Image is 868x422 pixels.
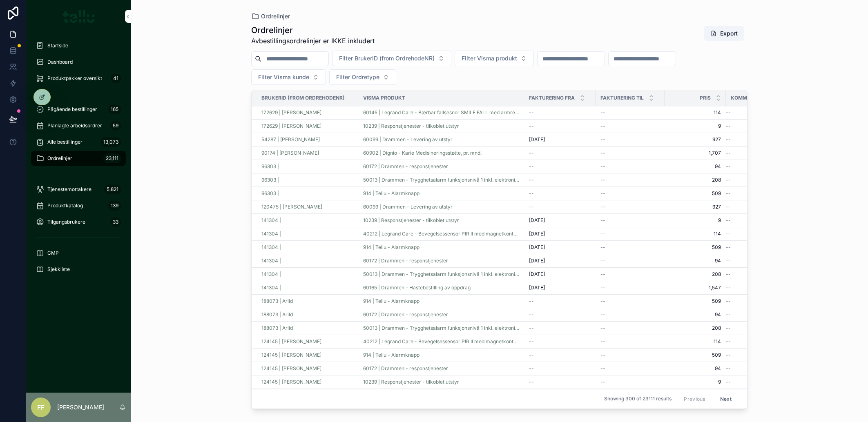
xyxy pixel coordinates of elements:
a: 509 [669,244,721,251]
a: 50013 | Drammen - Trygghetsalarm funksjonsnivå 1 inkl. elektronisk nøkkelboks - Hjemmeboende [363,271,519,278]
span: -- [726,338,731,345]
a: -- [600,311,660,318]
a: 96303 | [261,163,353,170]
span: -- [726,204,731,210]
a: 9 [669,217,721,224]
span: 60172 | Drammen - responstjenester [363,311,448,318]
button: Select Button [332,51,451,66]
a: 54287 | [PERSON_NAME] [261,136,320,143]
a: 10239 | Responstjenester - tilkoblet utstyr [363,217,519,224]
span: -- [529,123,534,129]
a: 141304 | [261,271,353,278]
a: 208 [669,271,721,278]
span: Tjenestemottakere [47,186,91,193]
a: 60172 | Drammen - responstjenester [363,163,519,170]
span: Pågående bestillinger [47,106,97,113]
a: -- [600,217,660,224]
a: 60099 | Drammen - Levering av utstyr [363,204,519,210]
a: 141304 | [261,244,353,251]
span: -- [726,298,731,304]
a: 141304 | [261,271,281,278]
span: -- [529,338,534,345]
a: 141304 | [261,284,281,291]
a: 141304 | [261,284,353,291]
span: -- [600,258,605,264]
a: -- [726,109,778,116]
span: -- [600,244,605,251]
span: 96303 | [261,163,279,170]
a: -- [726,284,778,291]
a: 914 | Tellu - Alarmknapp [363,190,519,197]
div: 5,821 [104,184,121,194]
span: -- [726,163,731,170]
a: 60902 | Dignio - Karie Medisineringsstøtte, pr. mnd. [363,150,519,156]
a: -- [529,163,591,170]
a: 120475 | [PERSON_NAME] [261,204,353,210]
a: 141304 | [261,244,281,251]
a: 172629 | [PERSON_NAME] [261,109,353,116]
a: 9 [669,123,721,129]
a: Startside [31,38,126,53]
a: 96303 | [261,177,353,183]
a: 188073 | Arild [261,298,293,304]
a: Tilgangsbrukere33 [31,215,126,229]
a: 914 | Tellu - Alarmknapp [363,190,419,197]
span: Dashboard [47,59,73,65]
a: 114 [669,231,721,237]
a: 60902 | Dignio - Karie Medisineringsstøtte, pr. mnd. [363,150,482,156]
div: scrollable content [26,33,131,287]
a: 172629 | [PERSON_NAME] [261,109,321,116]
a: 914 | Tellu - Alarmknapp [363,244,419,251]
a: 10239 | Responstjenester - tilkoblet utstyr [363,217,459,224]
span: 188073 | Arild [261,325,293,331]
a: -- [600,123,660,129]
span: -- [600,136,605,143]
span: 60172 | Drammen - responstjenester [363,163,448,170]
a: 90174 | [PERSON_NAME] [261,150,319,156]
span: 114 [669,338,721,345]
a: 509 [669,298,721,304]
a: -- [726,271,778,278]
span: Alle bestillinger [47,139,83,145]
a: 188073 | Arild [261,311,353,318]
a: -- [529,338,591,345]
span: -- [529,177,534,183]
span: -- [726,311,731,318]
span: Sjekkliste [47,266,70,273]
a: 50013 | Drammen - Trygghetsalarm funksjonsnivå 1 inkl. elektronisk nøkkelboks - Hjemmeboende [363,177,519,183]
span: 94 [669,311,721,318]
a: [DATE] [529,258,591,264]
span: -- [529,150,534,156]
a: Alle bestillinger13,073 [31,135,126,149]
span: -- [600,163,605,170]
span: [DATE] [529,217,545,224]
a: 60172 | Drammen - responstjenester [363,258,448,264]
span: [DATE] [529,271,545,278]
a: -- [726,190,778,197]
a: -- [600,298,660,304]
span: Filter Visma kunde [258,73,309,81]
a: -- [726,123,778,129]
a: 141304 | [261,258,353,264]
a: 188073 | Arild [261,325,353,331]
a: -- [529,150,591,156]
a: 1,547 [669,284,721,291]
span: -- [600,311,605,318]
a: Pågående bestillinger165 [31,102,126,117]
a: 124145 | [PERSON_NAME] [261,352,353,358]
span: Ordrelinjer [261,12,290,20]
a: 927 [669,204,721,210]
span: -- [726,177,731,183]
a: -- [726,177,778,183]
